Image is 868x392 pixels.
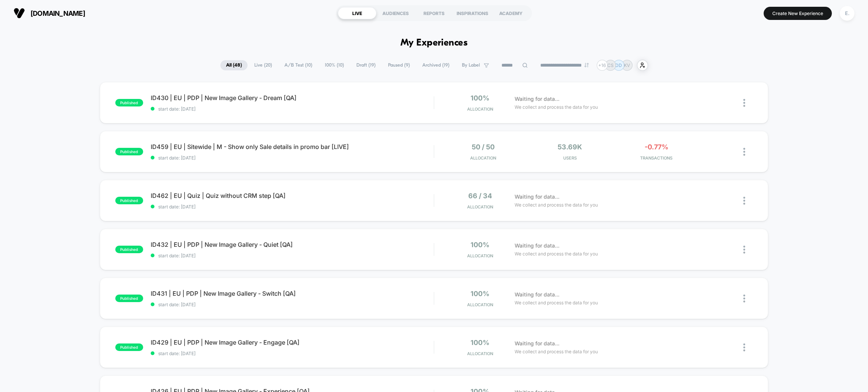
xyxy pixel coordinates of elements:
[151,241,434,248] span: ID432 | EU | PDP | New Image Gallery - Quiet [QA]
[151,339,434,346] span: ID429 | EU | PDP | New Image Gallery - Engage [QA]
[151,253,434,258] span: start date: [DATE]
[743,197,745,205] img: close
[115,295,143,302] span: published
[515,250,598,257] span: We collect and process the data for you
[338,7,376,19] div: LIVE
[382,60,416,70] span: Paused ( 9 )
[607,62,614,68] p: CS
[584,63,589,67] img: end
[743,246,745,254] img: close
[151,290,434,297] span: ID431 | EU | PDP | New Image Gallery - Switch [QA]
[115,197,143,204] span: published
[529,155,611,161] span: Users
[151,351,434,356] span: start date: [DATE]
[31,9,85,17] span: [DOMAIN_NAME]
[453,7,492,19] div: INSPIRATIONS
[467,253,493,258] span: Allocation
[279,60,318,70] span: A/B Test ( 10 )
[468,192,492,200] span: 66 / 34
[415,7,453,19] div: REPORTS
[151,94,434,102] span: ID430 | EU | PDP | New Image Gallery - Dream [QA]
[151,143,434,150] span: ID459 | EU | Sitewide | M - Show only Sale details in promo bar [LIVE]
[615,155,698,161] span: TRANSACTIONS
[743,99,745,107] img: close
[764,7,832,20] button: Create New Experience
[743,148,745,156] img: close
[615,62,622,68] p: DD
[515,290,559,299] span: Waiting for data...
[376,7,415,19] div: AUDIENCES
[470,155,496,161] span: Allocation
[515,242,559,250] span: Waiting for data...
[319,60,350,70] span: 100% ( 10 )
[14,8,25,19] img: Visually logo
[417,60,455,70] span: Archived ( 19 )
[115,246,143,253] span: published
[151,155,434,161] span: start date: [DATE]
[151,302,434,307] span: start date: [DATE]
[467,204,493,210] span: Allocation
[115,343,143,351] span: published
[115,99,143,106] span: published
[472,143,495,151] span: 50 / 50
[11,7,87,19] button: [DOMAIN_NAME]
[515,339,559,348] span: Waiting for data...
[467,351,493,356] span: Allocation
[400,38,468,49] h1: My Experiences
[515,348,598,355] span: We collect and process the data for you
[151,106,434,112] span: start date: [DATE]
[515,103,598,111] span: We collect and process the data for you
[151,204,434,210] span: start date: [DATE]
[515,193,559,201] span: Waiting for data...
[840,6,854,21] div: E.
[515,299,598,306] span: We collect and process the data for you
[492,7,530,19] div: ACADEMY
[645,143,668,151] span: -0.77%
[467,106,493,112] span: Allocation
[220,60,248,70] span: All ( 48 )
[743,295,745,302] img: close
[471,241,489,249] span: 100%
[837,6,857,21] button: E.
[467,302,493,307] span: Allocation
[515,95,559,103] span: Waiting for data...
[597,60,608,71] div: + 16
[558,143,582,151] span: 53.69k
[462,62,480,68] span: By Label
[249,60,278,70] span: Live ( 20 )
[115,148,143,155] span: published
[624,62,630,68] p: KV
[471,339,489,346] span: 100%
[151,192,434,199] span: ID462 | EU | Quiz | Quiz without CRM step [QA]
[515,201,598,208] span: We collect and process the data for you
[471,94,489,102] span: 100%
[471,290,489,298] span: 100%
[743,343,745,351] img: close
[351,60,381,70] span: Draft ( 19 )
